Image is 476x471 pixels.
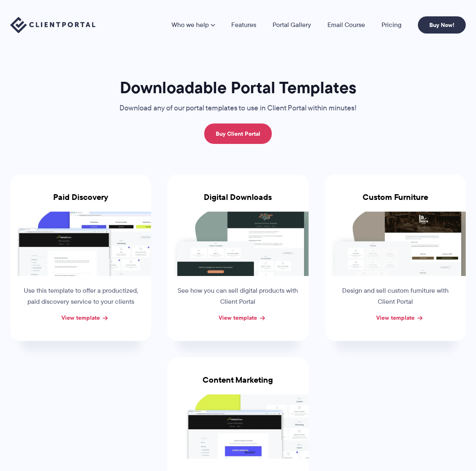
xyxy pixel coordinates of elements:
[327,22,365,28] a: Email Course
[376,313,415,322] a: View template
[61,313,100,322] a: View template
[171,22,215,28] a: Who we help
[167,375,308,394] h3: Content Marketing
[273,22,311,28] a: Portal Gallery
[176,285,300,307] p: See how you can sell digital products with Client Portal
[101,77,375,98] h1: Downloadable Portal Templates
[418,16,466,34] a: Buy Now!
[381,22,402,28] a: Pricing
[325,192,466,211] h3: Custom Furniture
[101,102,375,114] p: Download any of our portal templates to use in Client Portal within minutes!
[167,192,308,211] h3: Digital Downloads
[219,313,257,322] a: View template
[18,285,143,307] p: Use this template to offer a productized, paid discovery service to your clients
[231,22,256,28] a: Features
[333,285,458,307] p: Design and sell custom furniture with Client Portal
[10,192,151,211] h3: Paid Discovery
[204,123,272,144] a: Buy Client Portal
